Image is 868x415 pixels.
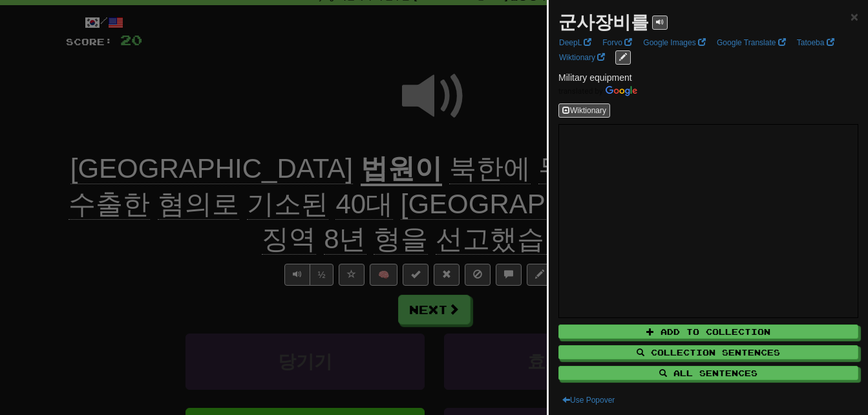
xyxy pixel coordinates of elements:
[639,36,710,50] a: Google Images
[558,12,649,32] strong: 군사장비를
[558,393,619,407] button: Use Popover
[555,36,595,50] a: DeepL
[851,9,858,24] span: ×
[558,366,858,380] button: All Sentences
[558,72,632,83] span: Military equipment
[558,103,610,118] button: Wiktionary
[558,86,637,96] img: Color short
[558,345,858,359] button: Collection Sentences
[851,10,858,23] button: Close
[598,36,636,50] a: Forvo
[713,36,790,50] a: Google Translate
[615,50,631,65] button: edit links
[558,325,858,339] button: Add to Collection
[555,50,609,65] a: Wiktionary
[793,36,838,50] a: Tatoeba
